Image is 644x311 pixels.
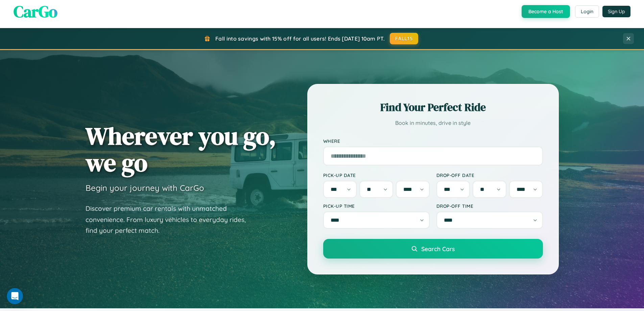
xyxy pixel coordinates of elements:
iframe: Intercom live chat [7,288,23,304]
button: Search Cars [323,239,543,259]
label: Drop-off Date [436,172,543,178]
label: Pick-up Time [323,203,430,209]
h3: Begin your journey with CarGo [86,183,204,193]
p: Discover premium car rentals with unmatched convenience. From luxury vehicles to everyday rides, ... [86,203,255,236]
button: Sign Up [602,6,630,17]
button: Login [575,5,599,18]
h1: Wherever you go, we go [86,123,276,176]
span: Fall into savings with 15% off for all users! Ends [DATE] 10am PT. [215,35,385,42]
label: Pick-up Date [323,172,430,178]
span: Search Cars [421,245,455,252]
label: Drop-off Time [436,203,543,209]
span: CarGo [14,0,57,23]
p: Book in minutes, drive in style [323,118,543,128]
label: Where [323,138,543,144]
button: Become a Host [522,5,570,18]
h2: Find Your Perfect Ride [323,100,543,115]
button: FALL15 [390,33,418,44]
